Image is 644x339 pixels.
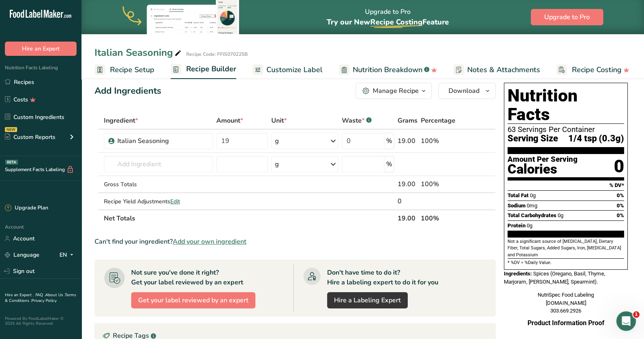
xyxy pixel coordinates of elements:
span: 0g [527,222,532,229]
div: Recipe Code: FFIS070225B [186,51,248,58]
span: Try our New Feature [327,17,449,27]
div: 19.00 [398,136,418,146]
span: 0g [558,212,563,218]
div: g [275,136,279,146]
span: Upgrade to Pro [544,12,590,22]
span: Serving Size [508,134,558,144]
strong: Product Information Proof [528,319,604,327]
a: Recipe Setup [95,61,154,79]
a: FAQ . [35,292,45,298]
span: Customize Label [266,64,323,75]
div: NutriSpec Food Labeling [DOMAIN_NAME] 303.669.2926 [504,291,628,315]
span: 0% [617,203,624,209]
section: * %DV = %Daily Value. [508,258,624,266]
span: Edit [170,198,180,205]
div: Italian Seasoning [117,136,208,146]
th: 100% [419,209,459,227]
button: Upgrade to Pro [531,9,603,25]
span: 1 [633,311,640,318]
span: Total Carbohydrates [508,212,556,218]
span: Unit [271,116,287,125]
div: 63 Servings Per Container [508,125,624,134]
span: Recipe Builder [186,64,236,75]
div: Add Ingredients [95,84,161,98]
div: Can't find your ingredient? [95,237,496,247]
section: Not a significant source of [MEDICAL_DATA], Dietary Fiber, Total Sugars, Added Sugars, Iron, [MED... [508,238,624,258]
div: EN [59,250,77,260]
div: 0 [614,156,624,177]
a: Hire a Labeling Expert [327,292,408,308]
a: Recipe Builder [171,60,236,79]
div: Calories [508,163,578,175]
a: Notes & Attachments [453,61,540,79]
a: Nutrition Breakdown [339,61,437,79]
a: Privacy Policy [31,298,57,304]
a: Hire an Expert . [5,292,34,298]
span: Sodium [508,203,525,209]
span: Get your label reviewed by an expert [138,295,248,305]
span: Ingredients: [504,271,532,277]
h1: Nutrition Facts [508,86,624,124]
span: 0mg [527,203,537,209]
div: Powered By FoodLabelMaker © 2025 All Rights Reserved [5,316,77,326]
div: Waste [342,116,371,125]
div: Upgrade to Pro [327,0,449,34]
section: % DV* [508,181,624,190]
span: Add your own ingredient [173,237,246,247]
span: 0g [530,192,536,198]
a: Customize Label [253,61,323,79]
span: Notes & Attachments [467,64,540,75]
div: 0 [398,196,418,206]
div: Amount Per Serving [508,156,578,163]
span: Download [448,86,479,96]
input: Add Ingredient [104,156,213,172]
a: About Us . [45,292,65,298]
div: Recipe Yield Adjustments [104,197,213,206]
div: 100% [421,136,457,146]
div: Don't have time to do it? Hire a labeling expert to do it for you [327,268,438,287]
span: 0% [617,192,624,198]
div: g [275,159,279,169]
span: 0% [617,212,624,218]
a: Terms & Conditions . [5,292,76,304]
span: Spices (Oregano, Basil, Thyme, Marjoram, [PERSON_NAME], Spearmint). [504,271,605,285]
span: Recipe Setup [110,64,154,75]
th: 19.00 [396,209,419,227]
span: Nutrition Breakdown [353,64,422,75]
span: Recipe Costing [572,64,622,75]
div: Upgrade Plan [5,204,48,212]
div: Custom Reports [5,133,55,141]
span: Protein [508,222,525,229]
th: Net Totals [102,209,396,227]
a: Language [5,248,40,262]
a: Recipe Costing [556,61,629,79]
span: 1/4 tsp (0.3g) [568,134,624,144]
div: Manage Recipe [373,86,419,96]
button: Hire an Expert [5,42,77,56]
div: BETA [5,160,18,165]
button: Download [438,83,496,99]
div: Italian Seasoning [95,45,183,60]
div: 19.00 [398,179,418,189]
button: Get your label reviewed by an expert [131,292,255,308]
div: 100% [421,179,457,189]
span: Amount [216,116,243,125]
span: Ingredient [104,116,138,125]
div: Gross Totals [104,180,213,189]
div: Not sure you've done it right? Get your label reviewed by an expert [131,268,243,287]
button: Manage Recipe [356,83,432,99]
span: Total Fat [508,192,529,198]
span: Recipe Costing [370,17,422,27]
div: NEW [5,127,17,132]
span: Percentage [421,116,455,125]
iframe: Intercom live chat [616,311,636,331]
span: Grams [398,116,418,125]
